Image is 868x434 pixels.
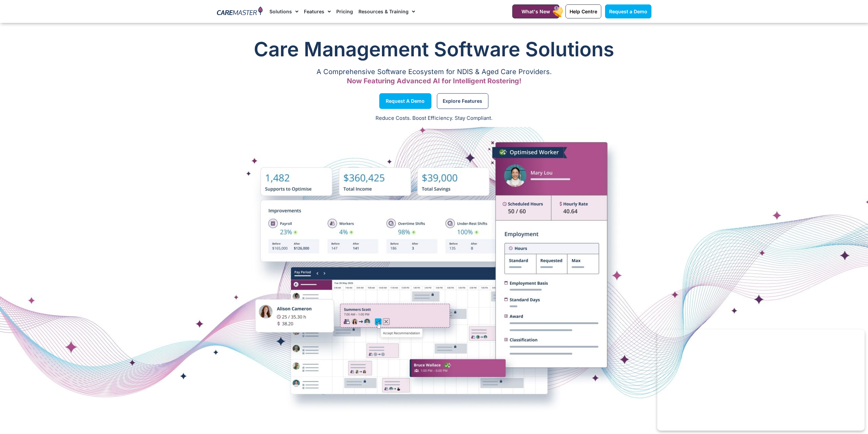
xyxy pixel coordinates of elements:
[521,9,550,14] span: What's New
[347,77,521,85] span: Now Featuring Advanced AI for Intelligent Rostering!
[217,36,651,63] h1: Care Management Software Solutions
[657,330,865,431] iframe: Popup CTA
[443,99,482,103] span: Explore Features
[379,93,431,109] a: Request a Demo
[512,4,559,18] a: What's New
[570,9,597,14] span: Help Centre
[386,99,425,103] span: Request a Demo
[565,4,601,18] a: Help Centre
[217,6,263,17] img: CareMaster Logo
[609,9,647,14] span: Request a Demo
[605,4,651,18] a: Request a Demo
[437,93,488,109] a: Explore Features
[217,70,651,74] p: A Comprehensive Software Ecosystem for NDIS & Aged Care Providers.
[4,114,864,122] p: Reduce Costs. Boost Efficiency. Stay Compliant.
